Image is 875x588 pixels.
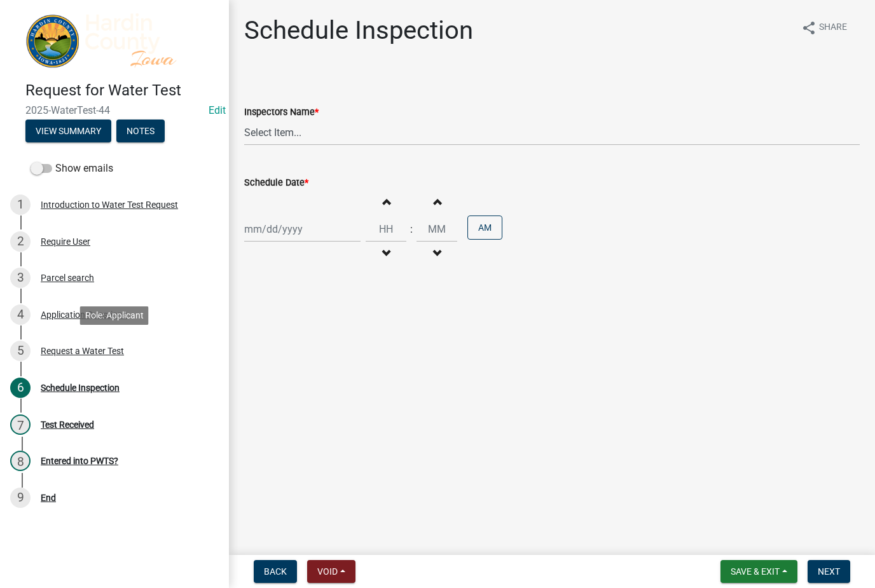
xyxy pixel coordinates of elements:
[731,566,780,577] span: Save & Exit
[10,451,31,471] div: 8
[116,120,165,142] button: Notes
[244,179,308,188] label: Schedule Date
[41,273,94,282] div: Parcel search
[10,341,31,361] div: 5
[10,195,31,215] div: 1
[41,493,56,502] div: End
[25,120,111,142] button: View Summary
[116,127,165,137] wm-modal-confirm: Notes
[10,231,31,252] div: 2
[720,560,797,583] button: Save & Exit
[244,15,473,46] h1: Schedule Inspection
[808,560,850,583] button: Next
[10,304,31,325] div: 4
[417,216,457,242] input: Minutes
[10,488,31,508] div: 9
[25,81,219,100] h4: Request for Water Test
[818,566,840,577] span: Next
[244,216,361,242] input: mm/dd/yyyy
[31,161,113,176] label: Show emails
[25,127,111,137] wm-modal-confirm: Summary
[467,215,502,240] button: AM
[209,104,226,116] wm-modal-confirm: Edit Application Number
[819,20,847,36] span: Share
[10,268,31,288] div: 3
[317,566,338,577] span: Void
[25,104,203,116] span: 2025-WaterTest-44
[41,346,124,355] div: Request a Water Test
[80,306,149,325] div: Role: Applicant
[307,560,355,583] button: Void
[366,216,406,242] input: Hours
[244,108,319,117] label: Inspectors Name
[791,15,857,40] button: shareShare
[41,420,94,429] div: Test Received
[10,414,31,435] div: 7
[41,310,127,319] div: Application Questions
[209,104,226,116] a: Edit
[41,456,118,465] div: Entered into PWTS?
[254,560,297,583] button: Back
[41,200,178,209] div: Introduction to Water Test Request
[10,378,31,398] div: 6
[406,222,417,237] div: :
[41,383,120,392] div: Schedule Inspection
[264,566,287,577] span: Back
[41,237,90,246] div: Require User
[25,13,209,68] img: Hardin County, Iowa
[801,20,816,36] i: share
